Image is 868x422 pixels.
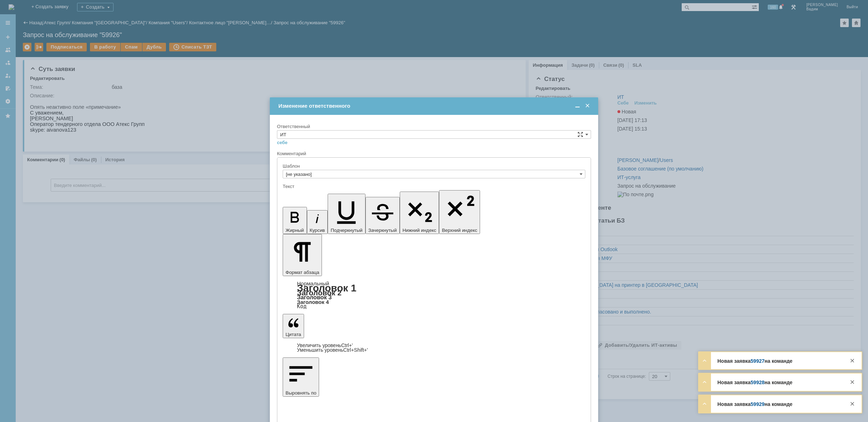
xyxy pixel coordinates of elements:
[283,281,585,309] div: Формат абзаца
[277,151,591,157] div: Комментарий
[700,400,709,408] div: Развернуть
[277,124,590,129] div: Ответственный
[286,332,301,337] span: Цитата
[283,357,319,397] button: Выровнять по
[330,228,362,233] span: Подчеркнутый
[700,356,709,365] div: Развернуть
[717,380,792,385] strong: Новая заявка на команде
[283,343,585,352] div: Цитата
[283,184,584,189] div: Текст
[442,228,477,233] span: Верхний индекс
[297,347,368,353] a: Decrease
[328,194,365,234] button: Подчеркнутый
[278,103,591,109] div: Изменение ответственного
[297,280,329,286] a: Нормальный
[848,378,857,386] div: Закрыть
[403,228,436,233] span: Нижний индекс
[751,380,764,385] a: 59928
[368,228,397,233] span: Зачеркнутый
[584,103,591,109] span: Закрыть
[717,358,792,364] strong: Новая заявка на команде
[310,228,325,233] span: Курсив
[286,270,319,275] span: Формат абзаца
[283,314,304,338] button: Цитата
[283,164,584,168] div: Шаблон
[717,401,792,407] strong: Новая заявка на команде
[277,140,288,146] a: себе
[400,192,439,234] button: Нижний индекс
[283,234,322,276] button: Формат абзаца
[365,197,400,234] button: Зачеркнутый
[700,378,709,386] div: Развернуть
[307,210,328,234] button: Курсив
[751,358,764,364] a: 59927
[297,299,329,305] a: Заголовок 4
[297,289,342,297] a: Заголовок 2
[286,390,316,396] span: Выровнять по
[286,228,304,233] span: Жирный
[297,342,353,348] a: Increase
[751,401,764,407] a: 59929
[848,400,857,408] div: Закрыть
[848,356,857,365] div: Закрыть
[297,283,357,294] a: Заголовок 1
[577,132,583,137] span: Сложная форма
[343,347,368,353] span: Ctrl+Shift+'
[439,190,480,234] button: Верхний индекс
[283,207,307,234] button: Жирный
[297,294,332,300] a: Заголовок 3
[341,342,353,348] span: Ctrl+'
[574,103,581,109] span: Свернуть (Ctrl + M)
[297,303,307,310] a: Код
